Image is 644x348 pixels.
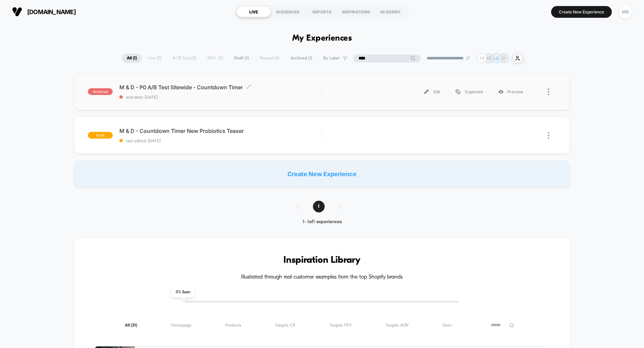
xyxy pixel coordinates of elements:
div: ACADEMY [373,6,408,17]
button: Create New Experience [551,6,612,18]
span: Targets AOV [385,323,409,328]
div: + 5 [477,53,487,63]
span: 1 [313,201,325,212]
img: menu [456,90,460,94]
span: Targets PSV [329,323,352,328]
span: M & D - Countdown Timer New Probiotics Teaser [119,128,322,134]
img: close [548,132,549,139]
span: By Label [323,56,339,61]
span: Products [225,323,241,328]
span: Seen [442,323,452,328]
span: ( 31 ) [131,323,137,328]
h4: Illustrated through real customer examples from the top Shopify brands [94,274,550,281]
span: Targets CR [275,323,296,328]
span: last edited: [DATE] [119,138,322,143]
img: end [466,56,470,60]
img: close [548,88,549,95]
div: AUDIENCES [271,6,305,17]
img: menu [424,90,429,94]
span: [DOMAIN_NAME] [27,8,76,15]
div: INSPIRATIONS [339,6,373,17]
div: MB [619,5,632,18]
div: 1 - 1 of 1 experiences [290,219,355,225]
div: LIVE [236,6,271,17]
span: Archived ( 1 ) [285,54,317,63]
div: Create New Experience [74,160,570,187]
p: KE [487,56,492,61]
div: Edit [417,84,448,99]
p: LD [494,56,499,61]
span: 0 % Seen [172,287,194,297]
span: draft [88,132,113,139]
span: Draft ( 1 ) [229,54,254,63]
span: Homepage [171,323,192,328]
span: archived [88,88,113,95]
button: MB [617,5,634,19]
img: Visually logo [12,7,22,17]
span: end date: [DATE] [119,95,322,100]
span: All ( 1 ) [122,54,142,63]
button: [DOMAIN_NAME] [10,6,78,17]
h3: Inspiration Library [94,255,550,266]
span: M & D - P0 A/B Test Sitewide - Countdown Timer [119,84,322,91]
div: REPORTS [305,6,339,17]
h1: My Experiences [292,34,352,43]
p: EI [502,56,505,61]
span: All [125,323,137,328]
div: Preview [491,84,531,99]
div: Duplicate [448,84,491,99]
